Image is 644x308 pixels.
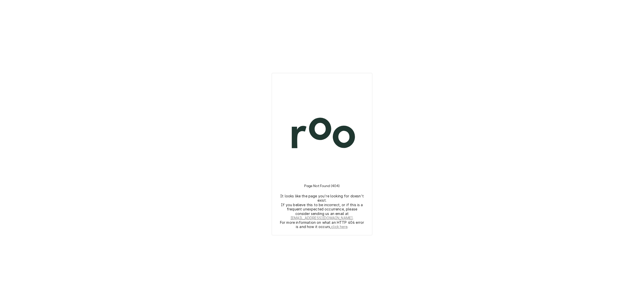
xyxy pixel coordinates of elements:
[291,216,353,220] a: [EMAIL_ADDRESS][DOMAIN_NAME]
[278,178,366,229] div: Instructions
[278,79,366,229] div: Logo and Instructions Container
[331,225,347,229] a: click here
[280,203,364,220] p: If you believe this to be incorrect, or if this is a frequent unexpected occurrence, please consi...
[280,220,364,229] p: For more information on what an HTTP 404 error is and how it occurs, .
[280,194,364,203] p: It looks like the page you're looking for doesn't exist.
[278,90,366,178] img: Logo
[304,178,340,194] h3: Page Not Found (404)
